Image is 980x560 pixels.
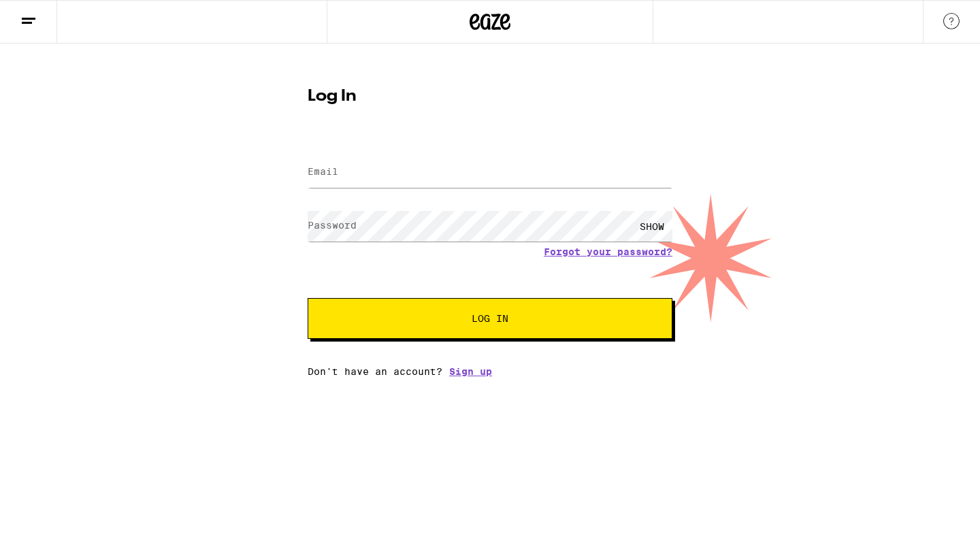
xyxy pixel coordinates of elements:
[449,366,492,377] a: Sign up
[472,314,508,323] span: Log In
[632,211,672,242] div: SHOW
[308,298,672,339] button: Log In
[308,220,357,231] label: Password
[308,166,338,177] label: Email
[308,366,672,377] div: Don't have an account?
[544,246,672,257] a: Forgot your password?
[308,88,672,105] h1: Log In
[308,157,672,188] input: Email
